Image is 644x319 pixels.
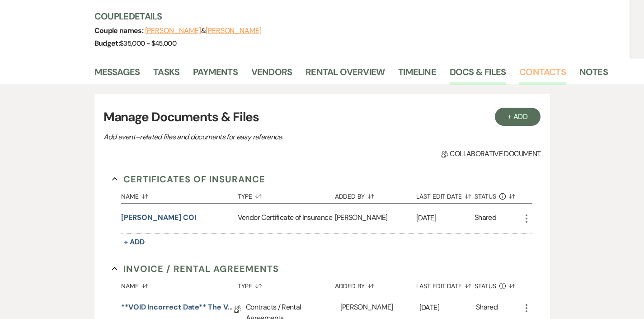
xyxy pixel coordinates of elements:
[238,186,335,203] button: Type
[121,302,234,316] a: **VOID Incorrect Date** The Venue at [PERSON_NAME] Wedding Contract ([DATE] [PERSON_NAME])
[94,26,145,35] span: Couple names:
[475,193,496,200] span: Status
[416,212,475,224] p: [DATE]
[238,276,335,293] button: Type
[206,27,262,34] button: [PERSON_NAME]
[103,131,420,143] p: Add event–related files and documents for easy reference.
[475,186,521,203] button: Status
[416,276,475,293] button: Last Edit Date
[441,148,541,159] span: Collaborative document
[121,236,147,248] button: + Add
[121,276,238,293] button: Name
[519,65,566,85] a: Contacts
[475,283,496,289] span: Status
[475,276,521,293] button: Status
[450,65,506,85] a: Docs & Files
[112,262,279,276] button: Invoice / Rental Agreements
[495,108,541,126] button: + Add
[94,38,120,48] span: Budget:
[153,65,179,85] a: Tasks
[193,65,238,85] a: Payments
[121,186,238,203] button: Name
[335,276,416,293] button: Added By
[94,65,140,85] a: Messages
[121,212,196,223] button: [PERSON_NAME] COI
[120,39,176,48] span: $35,000 - $45,000
[103,108,541,127] h3: Manage Documents & Files
[475,212,496,224] div: Shared
[124,237,145,247] span: + Add
[335,204,416,233] div: [PERSON_NAME]
[306,65,385,85] a: Rental Overview
[335,186,416,203] button: Added By
[251,65,292,85] a: Vendors
[398,65,436,85] a: Timeline
[94,10,601,23] h3: Couple Details
[419,302,476,314] p: [DATE]
[145,27,201,34] button: [PERSON_NAME]
[579,65,608,85] a: Notes
[416,186,475,203] button: Last Edit Date
[112,172,265,186] button: Certificates of Insurance
[145,26,262,35] span: &
[238,204,335,233] div: Vendor Certificate of Insurance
